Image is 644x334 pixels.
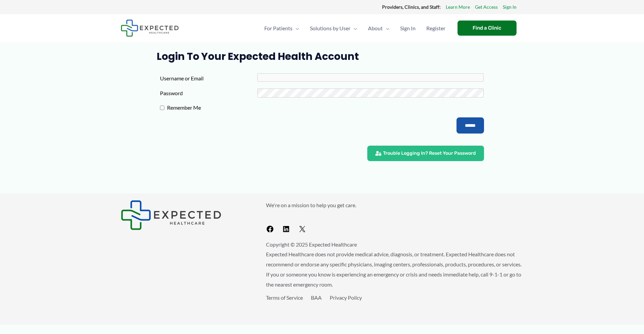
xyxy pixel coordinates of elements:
[330,294,362,301] a: Privacy Policy
[121,20,179,37] img: Expected Healthcare Logo - side, dark font, small
[310,16,351,40] span: Solutions by User
[367,146,484,161] a: Trouble Logging In? Reset Your Password
[368,16,383,40] span: About
[383,16,389,40] span: Menu Toggle
[382,4,441,10] strong: Providers, Clinics, and Staff:
[160,73,257,83] label: Username or Email
[259,16,305,40] a: For PatientsMenu Toggle
[121,200,221,230] img: Expected Healthcare Logo - side, dark font, small
[363,16,395,40] a: AboutMenu Toggle
[446,3,470,11] a: Learn More
[259,16,451,40] nav: Primary Site Navigation
[266,294,303,301] a: Terms of Service
[157,50,488,63] h1: Login to Your Expected Health Account
[121,200,249,230] aside: Footer Widget 1
[426,16,445,40] span: Register
[266,200,523,236] aside: Footer Widget 2
[160,88,257,98] label: Password
[400,16,416,40] span: Sign In
[503,3,517,11] a: Sign In
[266,251,522,287] span: Expected Healthcare does not provide medical advice, diagnosis, or treatment. Expected Healthcare...
[164,103,262,113] label: Remember Me
[266,293,523,318] aside: Footer Widget 3
[264,16,292,40] span: For Patients
[266,241,357,248] span: Copyright © 2025 Expected Healthcare
[305,16,363,40] a: Solutions by UserMenu Toggle
[292,16,299,40] span: Menu Toggle
[458,21,517,36] a: Find a Clinic
[266,200,523,210] p: We're on a mission to help you get care.
[383,151,476,156] span: Trouble Logging In? Reset Your Password
[421,16,451,40] a: Register
[475,3,498,11] a: Get Access
[311,294,322,301] a: BAA
[395,16,421,40] a: Sign In
[351,16,357,40] span: Menu Toggle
